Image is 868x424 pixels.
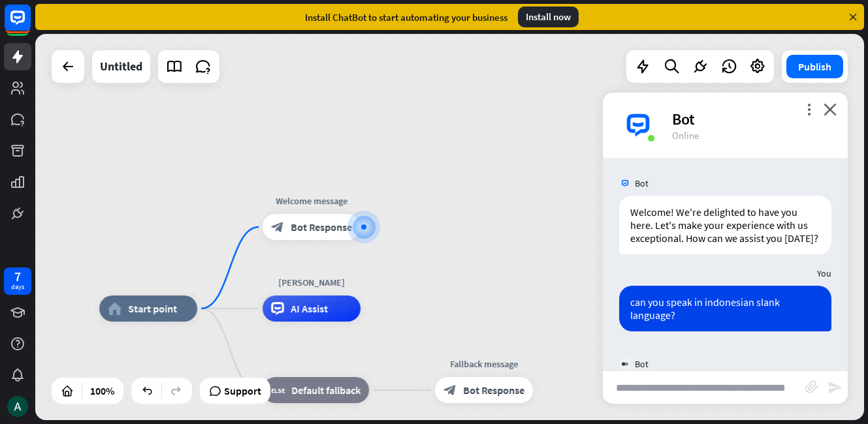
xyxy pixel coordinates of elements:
[828,380,843,395] i: send
[619,286,831,331] div: can you speak in indonesian slank language?
[672,129,832,142] div: Online
[518,7,579,27] div: Install now
[619,196,831,254] div: Welcome! We're delighted to have you here. Let's make your experience with us exceptional. How ca...
[253,276,370,289] div: [PERSON_NAME]
[803,103,815,115] i: more_vert
[271,220,284,234] i: block_bot_response
[108,302,121,315] i: home_2
[291,220,352,234] span: Bot Response
[635,177,649,189] span: Bot
[271,384,285,397] i: block_fallback
[817,267,831,279] span: You
[824,103,837,115] i: close
[786,55,843,78] button: Publish
[305,11,507,23] div: Install ChatBot to start automating your business
[128,302,177,315] span: Start point
[11,282,24,292] div: days
[100,50,142,83] div: Untitled
[805,380,818,393] i: block_attachment
[443,384,457,397] i: block_bot_response
[291,384,361,397] span: Default fallback
[4,267,31,295] a: 7 days
[253,194,370,207] div: Welcome message
[635,358,649,370] span: Bot
[224,380,261,401] span: Support
[672,109,832,129] div: Bot
[620,359,630,369] img: ceee058c6cabd4f577f8.gif
[10,5,50,44] button: Open LiveChat chat widget
[463,384,524,397] span: Bot Response
[291,302,328,315] span: AI Assist
[86,380,118,401] div: 100%
[14,271,21,282] div: 7
[425,357,543,371] div: Fallback message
